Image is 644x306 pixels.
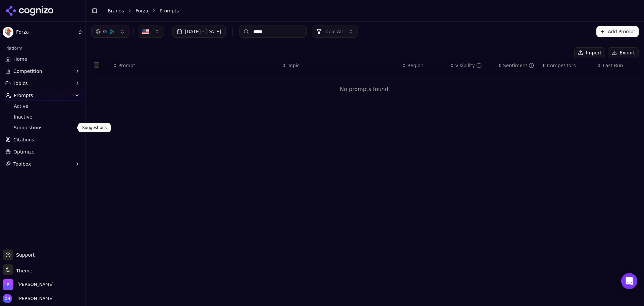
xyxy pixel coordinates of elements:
[3,78,83,89] button: Topics
[288,62,300,69] span: Topic
[13,136,34,143] span: Citations
[498,62,536,69] div: ↕Sentiment
[595,58,639,73] th: Last Run
[408,62,424,69] span: Region
[14,114,72,120] span: Inactive
[450,62,492,69] div: ↕Visibility
[118,62,135,69] span: Prompt
[3,43,83,54] div: Platform
[503,62,534,69] div: Sentiment
[399,58,447,73] th: Region
[110,58,280,73] th: Prompt
[3,279,54,290] button: Open organization switcher
[280,58,399,73] th: Topic
[142,28,149,35] img: United States
[13,56,27,62] span: Home
[13,252,35,258] span: Support
[596,26,639,37] button: Add Prompt
[539,58,595,73] th: Competitors
[13,80,28,87] span: Topics
[11,123,75,132] a: Suggestions
[13,161,31,167] span: Toolbox
[113,62,277,69] div: ↕Prompt
[3,27,13,38] img: Forza
[3,134,83,145] a: Citations
[91,73,639,105] td: No prompts found.
[11,101,75,111] a: Active
[608,47,639,58] button: Export
[3,159,83,169] button: Toolbox
[136,7,148,14] a: Forza
[603,62,623,69] span: Last Run
[547,62,576,69] span: Competitors
[495,58,539,73] th: sentiment
[282,62,397,69] div: ↕Topic
[15,296,54,302] span: [PERSON_NAME]
[17,281,54,288] span: Perrill
[3,279,13,290] img: Perrill
[11,112,75,122] a: Inactive
[3,66,83,77] button: Competition
[13,268,32,273] span: Theme
[3,146,83,157] a: Optimize
[13,148,35,155] span: Optimize
[3,90,83,101] button: Prompts
[621,273,637,289] div: Open Intercom Messenger
[597,62,636,69] div: ↕Last Run
[3,294,54,303] button: Open user button
[14,124,72,131] span: Suggestions
[13,68,42,75] span: Competition
[160,7,179,14] span: Prompts
[324,28,343,35] span: Topic: All
[574,47,605,58] button: Import
[172,26,226,38] button: [DATE] - [DATE]
[108,7,625,14] nav: breadcrumb
[402,62,445,69] div: ↕Region
[3,54,83,64] a: Home
[3,294,12,303] img: Grace Hallen
[14,103,72,110] span: Active
[94,62,99,68] button: Select all rows
[455,62,482,69] div: Visibility
[16,29,75,35] span: Forza
[542,62,592,69] div: ↕Competitors
[447,58,495,73] th: brandMentionRate
[91,58,639,105] div: Data table
[14,92,33,99] span: Prompts
[82,125,107,130] p: Suggestions
[108,8,124,13] a: Brands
